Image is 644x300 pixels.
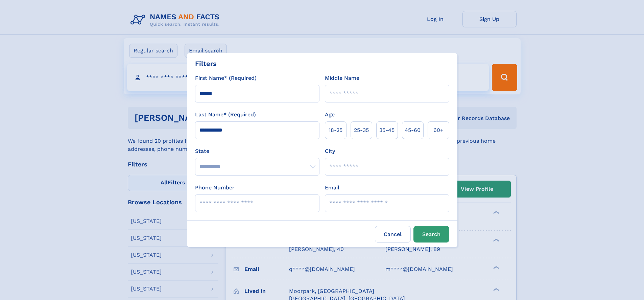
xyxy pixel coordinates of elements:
label: City [325,147,335,155]
label: Cancel [375,226,411,243]
label: Middle Name [325,74,359,82]
label: Age [325,111,335,119]
span: 45‑60 [405,126,421,134]
div: Filters [195,59,217,69]
span: 18‑25 [329,126,342,134]
button: Search [413,226,449,243]
span: 25‑35 [354,126,369,134]
label: First Name* (Required) [195,74,257,82]
span: 35‑45 [379,126,395,134]
label: Last Name* (Required) [195,111,256,119]
label: Email [325,184,339,192]
span: 60+ [433,126,444,134]
label: State [195,147,319,155]
label: Phone Number [195,184,235,192]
